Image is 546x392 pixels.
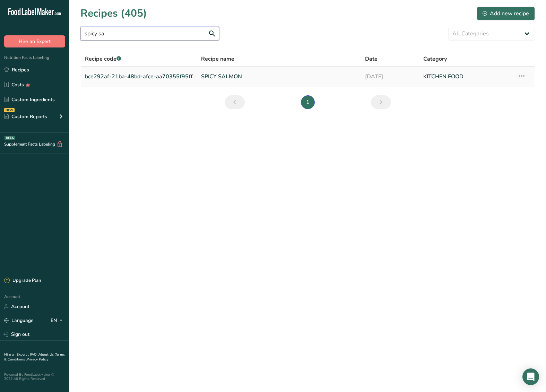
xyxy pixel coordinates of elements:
[225,95,245,109] a: Previous page
[4,373,65,381] div: Powered By FoodLabelMaker © 2025 All Rights Reserved
[4,108,15,112] div: NEW
[365,55,378,63] span: Date
[85,55,121,63] span: Recipe code
[38,352,55,357] a: About Us .
[4,314,34,326] a: Language
[365,69,415,84] a: [DATE]
[522,368,539,385] div: Open Intercom Messenger
[201,55,234,63] span: Recipe name
[80,27,219,41] input: Search for recipe
[85,69,193,84] a: bce292af-21ba-48bd-afce-aa70355f95ff
[4,113,47,120] div: Custom Reports
[423,55,447,63] span: Category
[51,316,65,325] div: EN
[423,69,509,84] a: KITCHEN FOOD
[4,277,41,284] div: Upgrade Plan
[5,136,15,140] div: BETA
[27,357,48,362] a: Privacy Policy
[80,6,147,21] h1: Recipes (405)
[483,9,529,18] div: Add new recipe
[4,35,65,47] button: Hire an Expert
[477,7,535,20] button: Add new recipe
[371,95,391,109] a: Next page
[30,352,38,357] a: FAQ .
[4,352,65,362] a: Terms & Conditions .
[4,352,29,357] a: Hire an Expert .
[201,69,357,84] a: SPICY SALMON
